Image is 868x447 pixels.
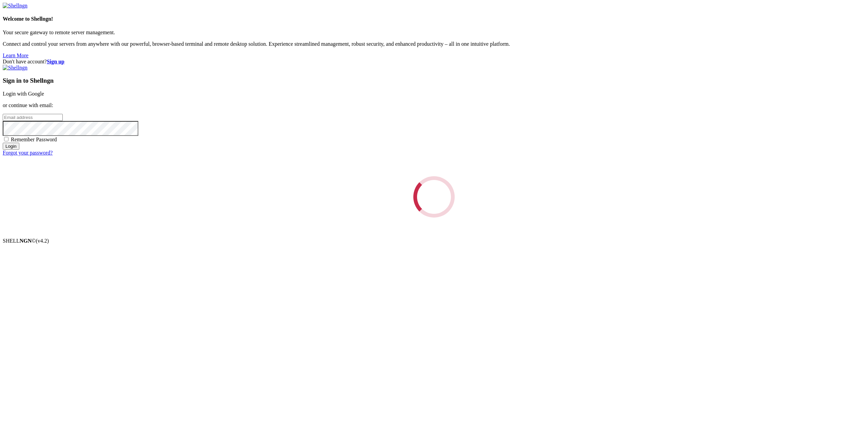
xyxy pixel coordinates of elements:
[3,238,49,244] span: SHELL ©
[47,59,64,64] a: Sign up
[3,41,865,47] p: Connect and control your servers from anywhere with our powerful, browser-based terminal and remo...
[3,29,865,36] p: Your secure gateway to remote server management.
[36,238,49,244] span: 4.2.0
[3,53,28,58] a: Learn More
[3,65,27,71] img: Shellngn
[4,137,8,141] input: Remember Password
[20,238,32,244] b: NGN
[3,59,865,65] div: Don't have account?
[3,114,63,121] input: Email address
[3,3,27,9] img: Shellngn
[3,102,865,108] p: or continue with email:
[3,150,53,156] a: Forgot your password?
[411,174,456,219] div: Loading...
[11,137,57,142] span: Remember Password
[3,143,19,150] input: Login
[3,91,44,97] a: Login with Google
[3,16,865,22] h4: Welcome to Shellngn!
[3,77,865,84] h3: Sign in to Shellngn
